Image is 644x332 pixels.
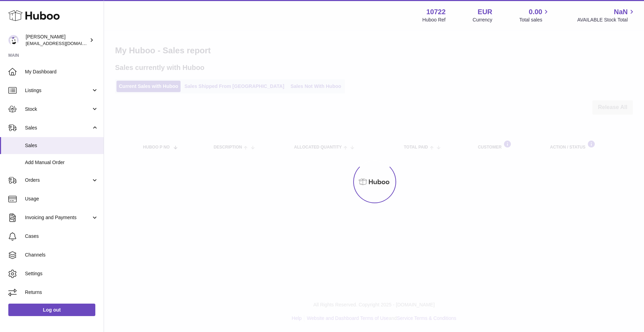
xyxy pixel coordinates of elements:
[25,69,98,75] span: My Dashboard
[25,106,91,113] span: Stock
[26,34,88,47] div: [PERSON_NAME]
[25,252,98,258] span: Channels
[426,7,446,17] strong: 10722
[8,35,19,45] img: sales@plantcaretools.com
[25,270,98,277] span: Settings
[529,7,542,17] span: 0.00
[519,7,550,23] a: 0.00 Total sales
[25,142,98,149] span: Sales
[8,304,95,316] a: Log out
[25,177,91,183] span: Orders
[478,7,492,17] strong: EUR
[25,125,91,131] span: Sales
[577,17,636,23] span: AVAILABLE Stock Total
[519,17,550,23] span: Total sales
[25,214,91,221] span: Invoicing and Payments
[614,7,628,17] span: NaN
[25,159,98,166] span: Add Manual Order
[25,289,98,296] span: Returns
[577,7,636,23] a: NaN AVAILABLE Stock Total
[423,17,446,23] div: Huboo Ref
[25,87,91,94] span: Listings
[25,196,98,202] span: Usage
[25,233,98,240] span: Cases
[473,17,493,23] div: Currency
[26,41,102,46] span: [EMAIL_ADDRESS][DOMAIN_NAME]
